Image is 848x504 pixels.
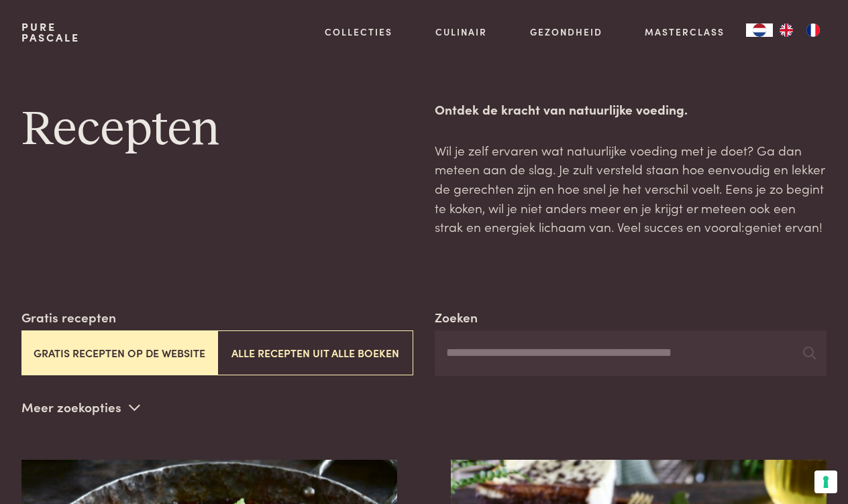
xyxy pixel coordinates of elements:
a: EN [773,23,800,37]
ul: Language list [773,23,827,37]
button: Alle recepten uit alle boeken [217,330,413,375]
a: Gezondheid [530,25,602,39]
a: NL [746,23,773,37]
button: Uw voorkeuren voor toestemming voor trackingtechnologieën [814,470,837,493]
a: Collecties [325,25,392,39]
button: Gratis recepten op de website [21,330,217,375]
label: Gratis recepten [21,308,116,327]
a: Masterclass [645,25,725,39]
a: Culinair [435,25,487,39]
aside: Language selected: Nederlands [746,23,827,37]
p: Meer zoekopties [21,397,140,418]
p: Wil je zelf ervaren wat natuurlijke voeding met je doet? Ga dan meteen aan de slag. Je zult verst... [435,141,827,237]
a: FR [800,23,827,37]
h1: Recepten [21,100,413,160]
strong: Ontdek de kracht van natuurlijke voeding. [435,100,688,118]
a: PurePascale [21,21,80,43]
div: Language [746,23,773,37]
label: Zoeken [435,308,478,327]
